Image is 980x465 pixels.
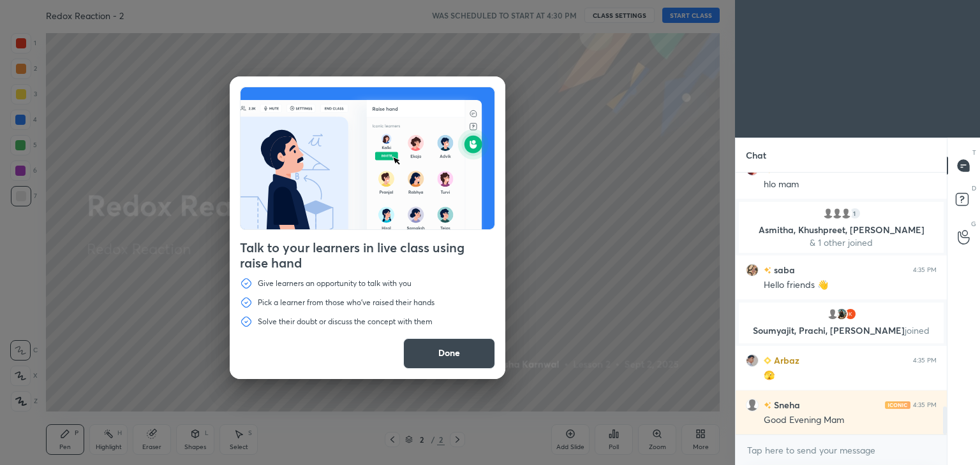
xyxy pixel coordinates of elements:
div: grid [736,173,947,435]
p: G [971,219,976,229]
p: T [972,148,976,157]
img: preRahAdop.42c3ea74.svg [241,87,494,229]
button: Done [403,338,495,369]
h4: Talk to your learners in live class using raise hand [240,240,495,271]
p: Give learners an opportunity to talk with you [258,278,412,289]
p: Solve their doubt or discuss the concept with them [258,317,433,327]
p: Pick a learner from those who've raised their hands [258,297,434,308]
p: D [972,183,976,193]
p: Chat [736,138,776,172]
